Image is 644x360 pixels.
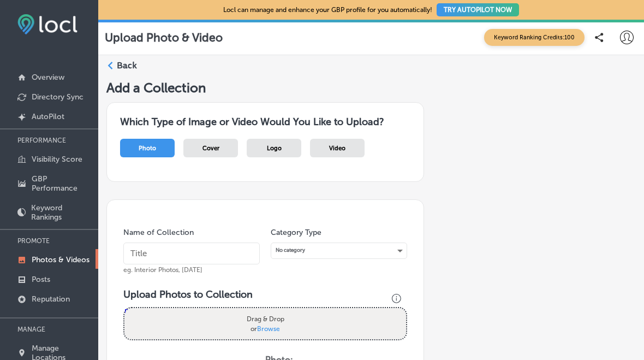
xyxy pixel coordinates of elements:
span: Video [329,145,345,152]
p: Overview [32,73,64,82]
img: fda3e92497d09a02dc62c9cd864e3231.png [17,14,77,34]
label: Back [117,60,137,72]
span: Photo [139,145,156,152]
p: Directory Sync [32,92,84,102]
button: TRY AUTOPILOT NOW [437,3,519,16]
p: Reputation [32,294,70,304]
p: GBP Performance [32,174,93,193]
span: Keyword Ranking Credits: 100 [484,29,585,46]
span: Logo [267,145,282,152]
label: Category Type [271,228,321,237]
span: eg. Interior Photos, [DATE] [123,266,202,274]
span: Browse [257,324,280,332]
input: Title [123,243,260,264]
p: Keyword Rankings [31,203,93,222]
h5: Add a Collection [106,80,636,96]
p: Posts [32,275,50,284]
div: No category [271,243,407,258]
h3: Which Type of Image or Video Would You Like to Upload? [120,116,410,128]
h3: Upload Photos to Collection [123,288,407,300]
p: Upload Photo & Video [105,31,223,44]
p: AutoPilot [32,112,64,121]
label: Drag & Drop or [243,310,288,337]
p: Visibility Score [32,155,82,164]
p: Photos & Videos [32,255,90,264]
span: Cover [202,145,219,152]
label: Name of Collection [123,228,194,237]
